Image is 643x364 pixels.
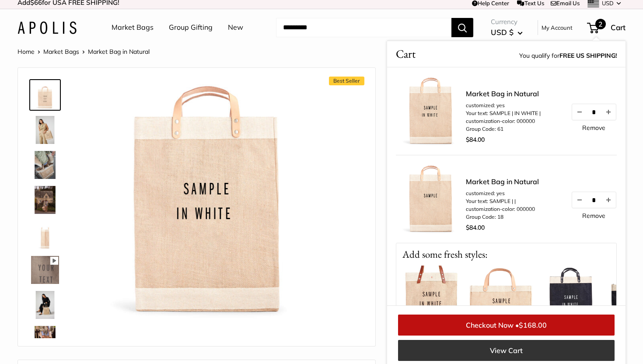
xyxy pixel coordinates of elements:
[601,104,616,120] button: Increase quantity by 1
[466,189,539,197] li: customized: yes
[29,114,61,146] a: Market Bag in Natural
[542,22,573,33] a: My Account
[29,79,61,111] a: Market Bag in Natural
[595,19,606,29] span: 2
[329,77,364,85] span: Best Seller
[17,46,150,57] nav: Breadcrumb
[451,18,473,37] button: Search
[559,52,617,59] strong: FREE US SHIPPING!
[276,18,451,37] input: Search...
[491,25,523,39] button: USD $
[88,48,150,56] span: Market Bag in Natural
[572,192,587,208] button: Decrease quantity by 1
[31,221,59,249] img: description_13" wide, 18" high, 8" deep; handles: 3.5"
[572,104,587,120] button: Decrease quantity by 1
[466,176,539,187] a: Market Bag in Natural
[228,21,243,34] a: New
[43,48,79,56] a: Market Bags
[17,21,77,34] img: Apolis
[466,224,485,231] span: $84.00
[29,254,61,286] a: Market Bag in Natural
[466,117,541,125] li: customization-color: 000000
[29,324,61,356] a: Market Bag in Natural
[17,48,35,56] a: Home
[112,21,154,34] a: Market Bags
[587,196,601,203] input: Quantity
[466,101,541,109] li: customized: yes
[588,21,626,35] a: 2 Cart
[396,45,416,63] span: Cart
[398,340,615,361] a: View Cart
[31,116,59,144] img: Market Bag in Natural
[169,21,213,34] a: Group Gifting
[582,213,605,219] a: Remove
[31,291,59,319] img: Market Bag in Natural
[466,213,539,221] li: Group Code: 18
[31,151,59,179] img: Market Bag in Natural
[398,315,615,336] a: Checkout Now •$168.00
[31,81,59,109] img: Market Bag in Natural
[491,28,514,37] span: USD $
[29,184,61,216] a: Market Bag in Natural
[611,23,626,32] span: Cart
[31,326,59,354] img: Market Bag in Natural
[466,205,539,213] li: customization-color: 000000
[466,88,541,99] a: Market Bag in Natural
[491,16,523,28] span: Currency
[29,219,61,251] a: description_13" wide, 18" high, 8" deep; handles: 3.5"
[29,149,61,181] a: Market Bag in Natural
[601,192,616,208] button: Increase quantity by 1
[466,109,541,117] li: Your text: SAMPLE | IN WHITE |
[519,321,547,329] span: $168.00
[88,81,327,320] img: customizer-prod
[519,50,617,63] span: You qualify for
[466,197,539,205] li: Your text: SAMPLE | |
[466,125,541,133] li: Group Code: 61
[29,289,61,321] a: Market Bag in Natural
[582,125,605,131] a: Remove
[31,186,59,214] img: Market Bag in Natural
[396,243,616,266] p: Add some fresh styles:
[466,136,485,143] span: $84.00
[587,108,601,115] input: Quantity
[31,256,59,284] img: Market Bag in Natural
